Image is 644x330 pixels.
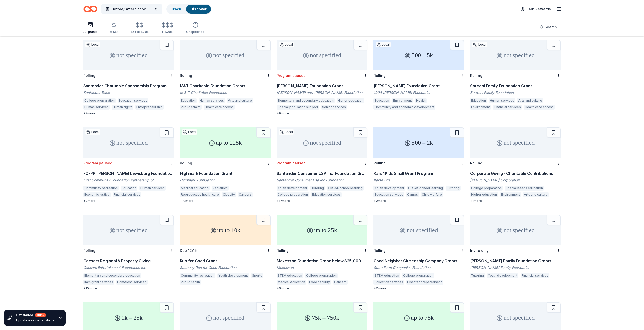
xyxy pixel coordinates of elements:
div: Sordoni Family Foundation [470,90,561,95]
div: [PERSON_NAME] and [PERSON_NAME] Foundation [277,90,367,95]
div: + 11 more [373,286,464,290]
a: Earn Rewards [517,5,554,14]
div: Program paused [83,161,112,165]
div: Disaster preparedness [406,280,443,285]
button: ≤ $5k [110,20,118,36]
div: [PERSON_NAME] Foundation Grant [373,83,464,89]
div: Rolling [83,73,95,78]
div: not specified [277,40,367,70]
div: + 2 more [83,199,174,203]
div: College preparation [305,273,338,278]
span: Before/ After School Program [112,6,152,12]
button: Search [535,22,561,32]
div: Special needs education [505,186,544,191]
div: College preparation [83,98,116,103]
div: up to 25k [277,215,367,245]
div: Special population support [277,105,319,110]
div: [PERSON_NAME] Family Foundation Grants [470,258,561,264]
div: Human services [199,98,225,103]
div: not specified [83,215,174,245]
div: Education services [311,192,342,197]
div: Youth development [277,186,308,191]
div: Education [180,98,197,103]
div: Santander Charitable Sponsorship Program [83,83,174,89]
div: Mckesson Foundation Grant: below $25,000 [277,258,367,264]
div: Reproductive health care [180,192,220,197]
button: Unspecified [186,20,204,36]
div: up to 10k [180,215,271,245]
a: not specifiedRollingGood Neighbor Citizenship Company GrantsState Farm Companies FoundationSTEM e... [373,215,464,290]
div: [PERSON_NAME] Foundation Grant [277,83,367,89]
div: Out-of-school learning [407,186,444,191]
div: Higher education [470,192,498,197]
div: 1994 [PERSON_NAME] Foundation [373,90,464,95]
a: 500 – 2kRollingKars4Kids Small Grant ProgramKars4KidsYouth developmentOut-of-school learningTutor... [373,127,464,203]
div: Rolling [373,73,386,78]
button: Before/ After School Program [101,4,162,14]
div: Tutoring [446,186,461,191]
div: Health care access [524,105,555,110]
div: not specified [83,127,174,158]
div: Arts and culture [523,192,549,197]
div: STEM education [277,273,303,278]
div: not specified [83,40,174,70]
div: Saucony Run for Good Foundation [180,265,271,270]
div: [PERSON_NAME] Corporation [470,178,561,183]
div: Environment [470,105,491,110]
a: not specifiedRollingCorporate Giving - Charitable Contributions[PERSON_NAME] CorporationCollege p... [470,127,561,203]
div: Education services [373,192,404,197]
div: Education services [118,98,148,103]
div: Run for Good Grant [180,258,271,264]
div: 80 % [35,313,46,317]
div: + 1 more [470,199,561,203]
div: State Farm Companies Foundation [373,265,464,270]
div: Program paused [277,161,306,165]
div: Arts and culture [227,98,253,103]
div: Financial services [493,105,522,110]
div: Local [376,42,391,47]
div: Economic justice [83,192,111,197]
div: Out-of-school learning [327,186,364,191]
div: Education [121,186,137,191]
div: Immigrant services [83,280,114,285]
div: Cancers [238,192,253,197]
div: Rolling [470,161,482,165]
div: Camps [406,192,419,197]
div: Highmark Foundation Grant [180,170,271,177]
div: Rolling [180,161,192,165]
button: > $20k [161,20,174,36]
div: Unspecified [186,30,204,34]
div: Education [373,98,390,103]
a: not specifiedLocalProgram pausedSantander Consumer USA Inc. Foundation GrantSantander Consumer Us... [277,127,367,203]
div: Local [85,42,100,47]
div: Rolling [373,161,386,165]
div: Human rights [112,105,133,110]
div: Medical education [180,186,210,191]
div: Sordoni Family Foundation Grant [470,83,561,89]
a: Track [171,7,181,11]
div: Youth development [487,273,518,278]
a: Discover [190,7,207,11]
div: Caesars Regional & Property Giving [83,258,174,264]
div: Health care access [204,105,235,110]
div: not specified [470,215,561,245]
a: up to 225kLocalRollingHighmark Foundation GrantHighmark FoundationMedical educationPediatricsRepr... [180,127,271,203]
div: College preparation [470,186,503,191]
div: + 15 more [83,286,174,290]
div: Education [470,98,487,103]
div: Rolling [277,248,289,253]
div: Education services [373,280,404,285]
div: Youth development [373,186,405,191]
div: not specified [373,215,464,245]
div: Mckesson [277,265,367,270]
div: STEM education [373,273,400,278]
div: Public affairs [180,105,202,110]
div: Santander Consumer USA Inc. Foundation Grant [277,170,367,177]
div: Public health [180,280,201,285]
a: up to 25kRollingMckesson Foundation Grant: below $25,000MckessonSTEM educationCollege preparation... [277,215,367,290]
div: Rolling [180,73,192,78]
div: Local [182,129,197,135]
div: Update application status [16,318,54,322]
div: Elementary and secondary education [83,273,141,278]
div: not specified [470,40,561,70]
